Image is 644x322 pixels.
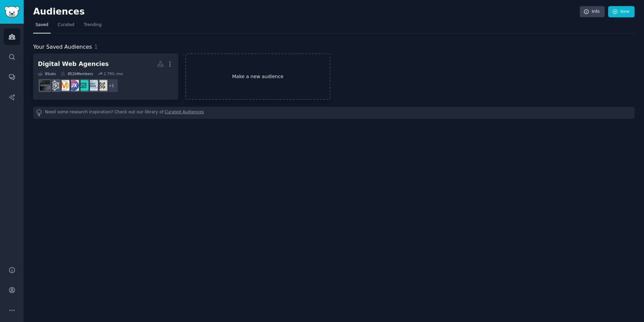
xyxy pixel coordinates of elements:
[33,107,635,119] div: Need some research inspiration? Check out our library of
[36,22,48,28] span: Saved
[104,78,118,93] div: + 1
[58,22,74,28] span: Curated
[33,43,92,51] span: Your Saved Audiences
[55,20,77,33] a: Curated
[94,44,98,50] span: 1
[61,71,93,76] div: 852k Members
[97,80,107,91] img: UX_Design
[103,71,123,76] div: 2.79 % /mo
[40,80,50,91] img: agency
[38,60,109,68] div: Digital Web Agencies
[580,6,605,18] a: Info
[38,71,56,76] div: 8 Sub s
[84,22,101,28] span: Trending
[185,53,330,100] a: Make a new audience
[49,80,60,91] img: userexperience
[33,6,580,17] h2: Audiences
[4,6,20,18] img: GummySearch logo
[68,80,79,91] img: UXDesign
[59,80,69,91] img: webmarketing
[78,80,88,91] img: UI_Design
[608,6,635,18] a: New
[165,109,204,116] a: Curated Audiences
[33,53,178,100] a: Digital Web Agencies8Subs852kMembers2.79% /mo+1UX_DesignindiehackersUI_DesignUXDesignwebmarketing...
[82,20,104,33] a: Trending
[87,80,98,91] img: indiehackers
[33,20,51,33] a: Saved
